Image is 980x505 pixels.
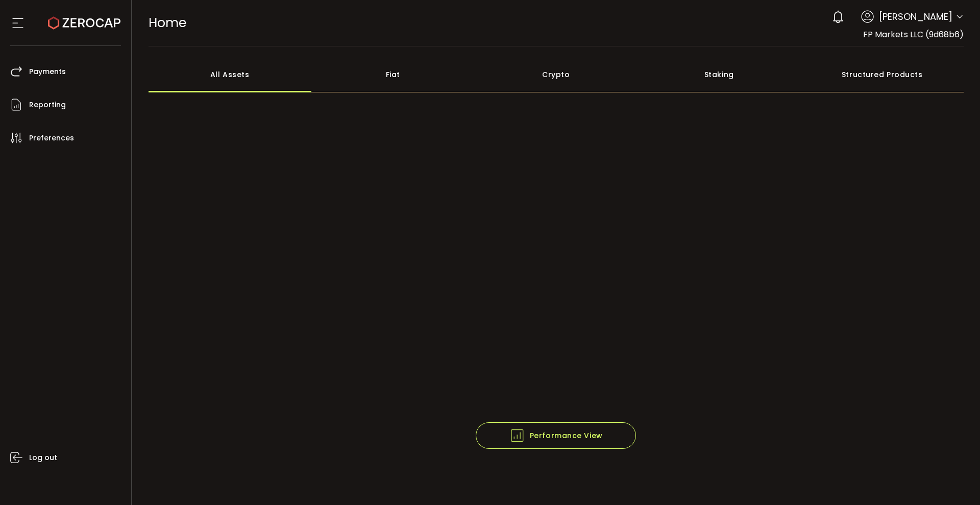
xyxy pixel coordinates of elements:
[29,98,66,112] span: Reporting
[29,450,57,465] span: Log out
[509,428,603,443] span: Performance View
[879,10,952,23] span: [PERSON_NAME]
[29,64,66,79] span: Payments
[311,57,475,92] div: Fiat
[801,57,964,92] div: Structured Products
[638,57,801,92] div: Staking
[29,131,74,146] span: Preferences
[475,57,638,92] div: Crypto
[149,14,186,32] span: Home
[476,422,636,449] button: Performance View
[149,57,312,92] div: All Assets
[863,29,964,40] span: FP Markets LLC (9d68b6)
